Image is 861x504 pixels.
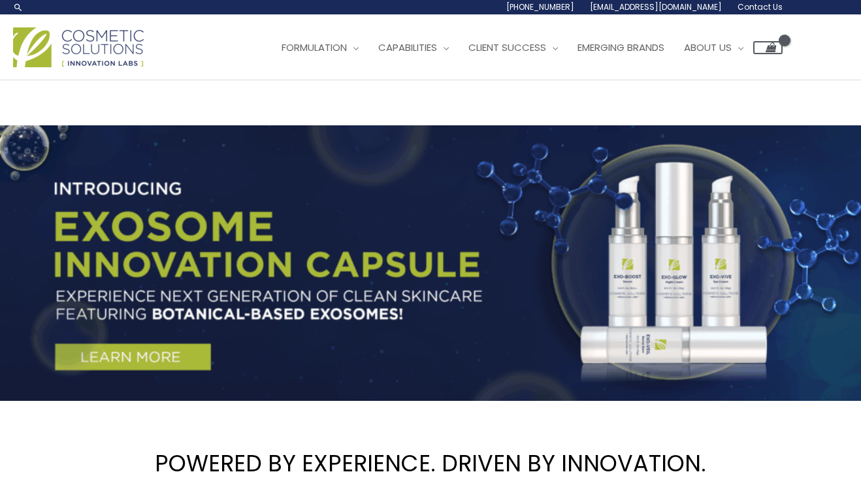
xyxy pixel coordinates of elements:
[468,40,546,54] span: Client Success
[272,28,368,67] a: Formulation
[368,28,459,67] a: Capabilities
[590,1,722,12] span: [EMAIL_ADDRESS][DOMAIN_NAME]
[378,40,437,54] span: Capabilities
[684,40,732,54] span: About Us
[506,1,574,12] span: [PHONE_NUMBER]
[13,27,144,67] img: Cosmetic Solutions Logo
[753,41,783,54] a: View Shopping Cart, empty
[674,28,753,67] a: About Us
[282,40,347,54] span: Formulation
[568,28,674,67] a: Emerging Brands
[459,28,568,67] a: Client Success
[738,1,783,12] span: Contact Us
[577,40,664,54] span: Emerging Brands
[13,2,24,12] a: Search icon link
[262,28,783,67] nav: Site Navigation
